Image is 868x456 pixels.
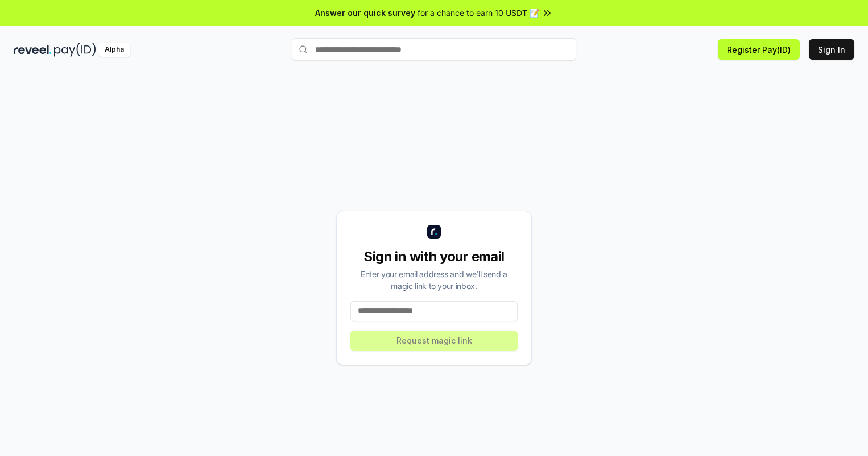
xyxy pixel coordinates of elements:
span: Answer our quick survey [315,7,415,19]
div: Enter your email address and we’ll send a magic link to your inbox. [350,268,518,292]
span: for a chance to earn 10 USDT 📝 [418,7,539,19]
div: Alpha [98,43,130,57]
button: Sign In [809,39,854,60]
div: Sign in with your email [350,248,518,266]
img: logo_small [427,225,441,239]
button: Register Pay(ID) [718,39,800,60]
img: reveel_dark [14,43,52,57]
img: pay_id [54,43,96,57]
